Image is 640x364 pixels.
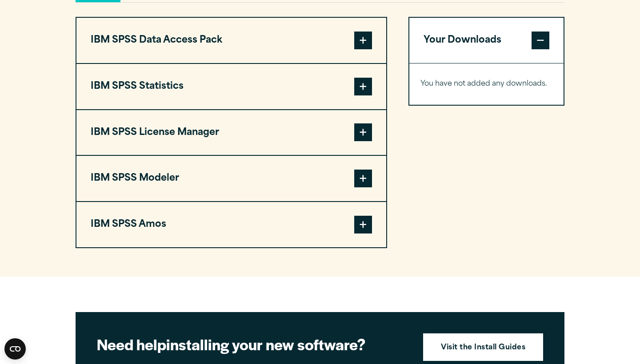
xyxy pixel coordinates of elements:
button: IBM SPSS Data Access Pack [76,18,386,63]
button: Open CMP widget [4,338,26,360]
h2: installing your new software? [97,334,408,354]
button: IBM SPSS Statistics [76,64,386,109]
button: IBM SPSS Amos [76,202,386,247]
a: Visit the Install Guides [423,333,543,361]
button: IBM SPSS Modeler [76,156,386,201]
strong: Visit the Install Guides [441,342,525,354]
button: Your Downloads [409,18,564,63]
button: IBM SPSS License Manager [76,110,386,155]
div: Your Downloads [409,63,564,105]
p: You have not added any downloads. [420,78,552,91]
strong: Need help [97,333,166,355]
